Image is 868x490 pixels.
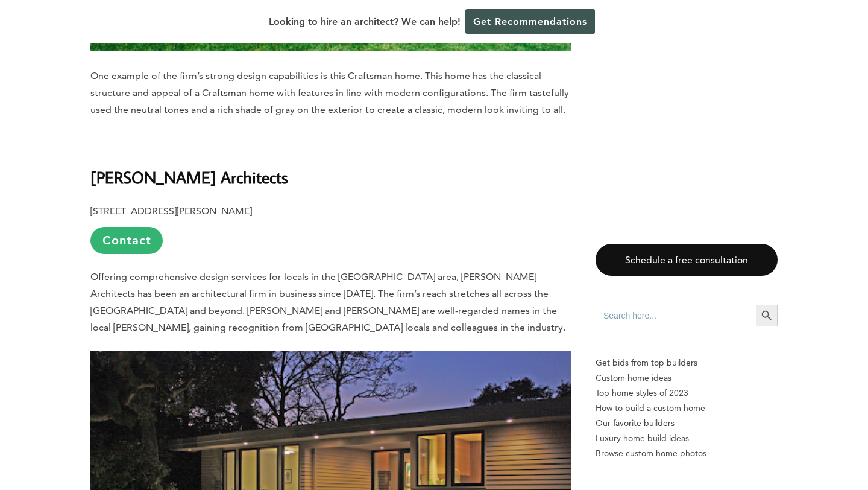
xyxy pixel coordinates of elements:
svg: Search [760,309,773,322]
input: Search here... [596,305,756,326]
a: Top home styles of 2023 [596,386,778,401]
iframe: Drift Widget Chat Controller [637,403,854,476]
span: Offering comprehensive design services for locals in the [GEOGRAPHIC_DATA] area, [PERSON_NAME] Ar... [90,271,565,333]
a: Contact [90,227,163,254]
a: How to build a custom home [596,401,778,416]
a: Schedule a free consultation [596,244,778,276]
a: Get Recommendations [465,9,595,34]
b: [PERSON_NAME] Architects [90,167,288,188]
a: Custom home ideas [596,371,778,386]
a: Luxury home build ideas [596,431,778,446]
p: Get bids from top builders [596,355,778,371]
b: [STREET_ADDRESS][PERSON_NAME] [90,205,252,217]
a: Browse custom home photos [596,446,778,461]
a: Our favorite builders [596,416,778,431]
